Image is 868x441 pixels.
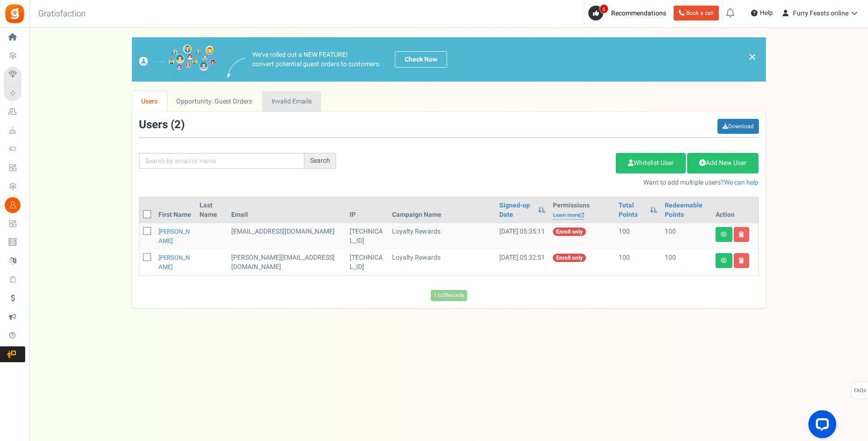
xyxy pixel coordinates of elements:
[717,119,759,134] a: Download
[132,91,167,112] a: Users
[346,223,388,249] td: [TECHNICAL_ID]
[346,249,388,276] td: [TECHNICAL_ID]
[588,6,670,21] a: 6 Recommendations
[252,50,381,69] p: We've rolled out a NEW FEATURE! convert potential guest orders to customers.
[158,253,190,271] a: [PERSON_NAME]
[687,153,758,173] a: Add New User
[28,5,96,23] h3: Gratisfaction
[499,201,533,220] a: Signed-up Date
[758,8,773,18] span: Help
[619,201,645,220] a: Total Points
[262,91,321,112] a: Invalid Emails
[665,201,708,220] a: Redeemable Points
[615,223,661,249] td: 100
[747,6,777,21] a: Help
[712,197,758,223] th: Action
[549,197,614,223] th: Permissions
[227,58,245,78] img: images
[167,91,262,112] a: Opportunity: Guest Orders
[139,44,216,75] img: images
[139,153,304,169] input: Search by email or name
[739,258,744,263] i: Delete user
[553,212,584,220] a: Learn more
[304,153,336,169] div: Search
[4,3,25,24] img: Gratisfaction
[553,254,586,262] span: Enroll only
[724,178,758,187] a: We can help
[227,197,345,223] th: Email
[748,51,757,62] a: ×
[615,249,661,276] td: 100
[496,223,549,249] td: [DATE] 05:35:11
[854,382,866,400] span: FAQs
[611,8,666,18] span: Recommendations
[661,223,711,249] td: 100
[227,249,345,276] td: [PERSON_NAME][EMAIL_ADDRESS][DOMAIN_NAME]
[674,6,719,21] a: Book a call
[793,8,848,18] span: Furry Feasts online
[196,197,228,223] th: Last Name
[739,232,744,237] i: Delete user
[139,119,185,131] h3: Users ( )
[388,249,496,276] td: Loyalty Rewards
[155,197,196,223] th: First Name
[350,178,759,187] p: Want to add multiple users?
[661,249,711,276] td: 100
[388,197,496,223] th: Campaign Name
[227,223,345,249] td: [EMAIL_ADDRESS][DOMAIN_NAME]
[346,197,388,223] th: IP
[388,223,496,249] td: Loyalty Rewards
[395,51,447,68] a: Check Now
[158,227,190,245] a: [PERSON_NAME]
[599,4,608,14] span: 6
[553,227,586,236] span: Enroll only
[174,117,181,133] span: 2
[616,153,686,173] a: Whitelist User
[496,249,549,276] td: [DATE] 05:32:51
[721,258,727,263] i: View details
